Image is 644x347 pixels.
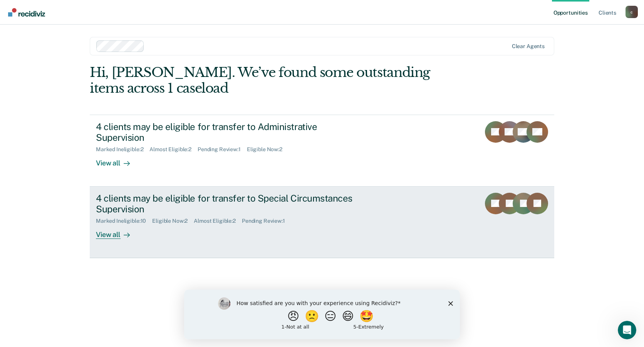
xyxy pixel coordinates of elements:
div: Almost Eligible : 2 [194,218,242,224]
div: Marked Ineligible : 2 [96,146,149,153]
div: Clear agents [512,43,545,50]
div: Pending Review : 1 [198,146,247,153]
div: Hi, [PERSON_NAME]. We’ve found some outstanding items across 1 caseload [90,65,461,96]
div: Almost Eligible : 2 [149,146,198,153]
div: Pending Review : 1 [242,218,291,224]
iframe: Survey by Kim from Recidiviz [184,290,460,339]
img: Recidiviz [8,8,45,17]
div: 4 clients may be eligible for transfer to Special Circumstances Supervision [96,193,366,215]
div: View all [96,153,139,168]
div: View all [96,224,139,239]
div: 4 clients may be eligible for transfer to Administrative Supervision [96,121,366,143]
div: c [626,6,638,18]
iframe: Intercom live chat [618,321,636,339]
div: Marked Ineligible : 10 [96,218,152,224]
button: Profile dropdown button [626,6,638,18]
div: Eligible Now : 2 [152,218,194,224]
a: 4 clients may be eligible for transfer to Special Circumstances SupervisionMarked Ineligible:10El... [90,187,554,258]
div: Eligible Now : 2 [247,146,288,153]
a: 4 clients may be eligible for transfer to Administrative SupervisionMarked Ineligible:2Almost Eli... [90,115,554,187]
